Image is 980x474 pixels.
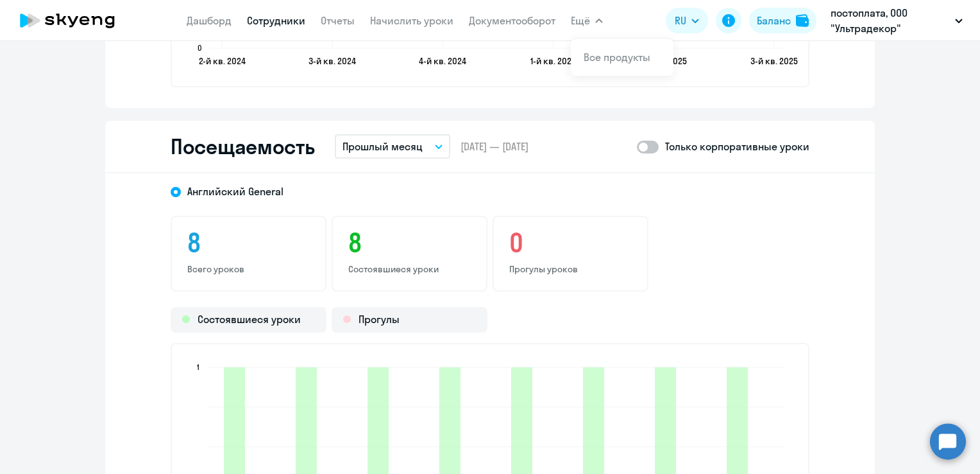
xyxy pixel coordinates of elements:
[198,43,202,53] text: 0
[831,5,950,36] p: постоплата, ООО "Ультрадекор"
[530,55,576,67] text: 1-й кв. 2025
[308,55,356,67] text: 3-й кв. 2024
[335,134,450,159] button: Прошлый месяц
[571,8,603,33] button: Ещё
[749,8,816,33] button: Балансbalance
[419,55,466,67] text: 4-й кв. 2024
[757,13,791,28] div: Баланс
[187,184,283,198] span: Английский General
[348,263,471,275] p: Состоявшиеся уроки
[796,14,809,27] img: balance
[370,14,453,27] a: Начислить уроки
[750,55,798,67] text: 3-й кв. 2025
[171,134,314,159] h2: Посещаемость
[348,227,471,258] h3: 8
[824,5,969,36] button: постоплата, ООО "Ультрадекор"
[342,139,423,154] p: Прошлый месяц
[509,227,632,258] h3: 0
[571,13,590,28] span: Ещё
[187,263,310,275] p: Всего уроков
[665,139,809,154] p: Только корпоративные уроки
[171,307,326,333] div: Состоявшиеся уроки
[509,263,632,275] p: Прогулы уроков
[247,14,305,27] a: Сотрудники
[460,139,528,154] span: [DATE] — [DATE]
[675,13,686,28] span: RU
[332,307,487,333] div: Прогулы
[321,14,355,27] a: Отчеты
[469,14,555,27] a: Документооборот
[197,362,199,372] text: 1
[199,55,246,67] text: 2-й кв. 2024
[584,51,650,64] a: Все продукты
[666,8,708,33] button: RU
[187,14,232,27] a: Дашборд
[187,227,310,258] h3: 8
